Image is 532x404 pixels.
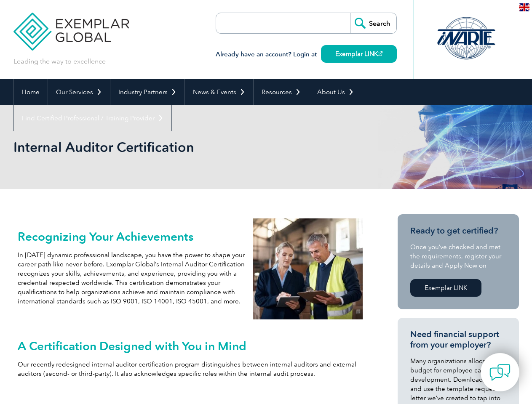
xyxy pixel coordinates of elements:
h2: A Certification Designed with You in Mind [18,339,363,353]
input: Search [350,13,396,33]
a: Exemplar LINK [410,279,481,297]
p: Our recently redesigned internal auditor certification program distinguishes between internal aud... [18,360,363,378]
h2: Recognizing Your Achievements [18,230,245,243]
h3: Need financial support from your employer? [410,329,506,350]
a: Find Certified Professional / Training Provider [14,105,171,131]
img: en [519,3,529,11]
h1: Internal Auditor Certification [13,139,337,155]
p: In [DATE] dynamic professional landscape, you have the power to shape your career path like never... [18,250,245,306]
img: internal auditors [253,218,363,319]
a: Our Services [48,79,110,105]
h3: Already have an account? Login at [216,49,397,60]
h3: Ready to get certified? [410,226,506,236]
p: Once you’ve checked and met the requirements, register your details and Apply Now on [410,242,506,270]
img: contact-chat.png [489,362,511,383]
a: News & Events [185,79,253,105]
a: Industry Partners [110,79,184,105]
a: Resources [254,79,309,105]
a: About Us [309,79,362,105]
img: open_square.png [378,51,382,56]
a: Exemplar LINK [321,45,397,63]
p: Leading the way to excellence [13,57,106,66]
a: Home [14,79,48,105]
